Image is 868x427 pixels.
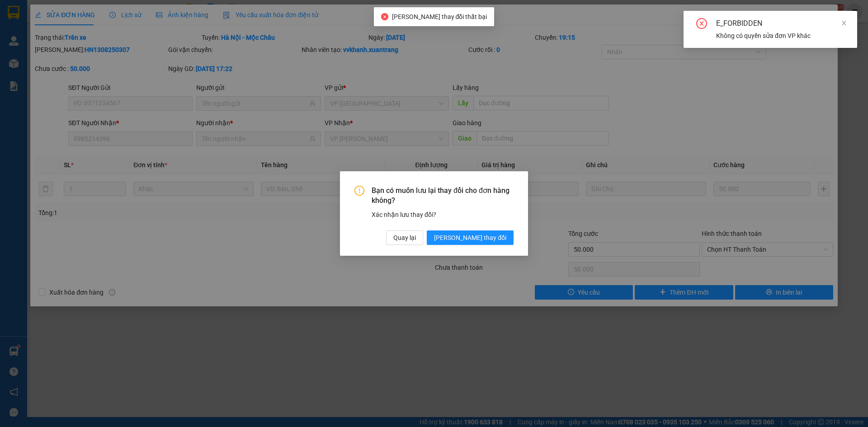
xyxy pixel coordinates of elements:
[434,233,506,243] span: [PERSON_NAME] thay đổi
[386,230,423,245] button: Quay lại
[354,186,364,196] span: exclamation-circle
[372,186,514,206] span: Bạn có muốn lưu lại thay đổi cho đơn hàng không?
[716,31,846,41] div: Không có quyền sửa đơn VP khác
[716,18,846,29] div: E_FORBIDDEN
[392,13,487,20] span: [PERSON_NAME] thay đổi thất bại
[841,20,847,26] span: close
[696,18,707,31] span: close-circle
[381,13,388,20] span: close-circle
[372,210,514,220] div: Xác nhận lưu thay đổi?
[393,233,416,243] span: Quay lại
[427,230,514,245] button: [PERSON_NAME] thay đổi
